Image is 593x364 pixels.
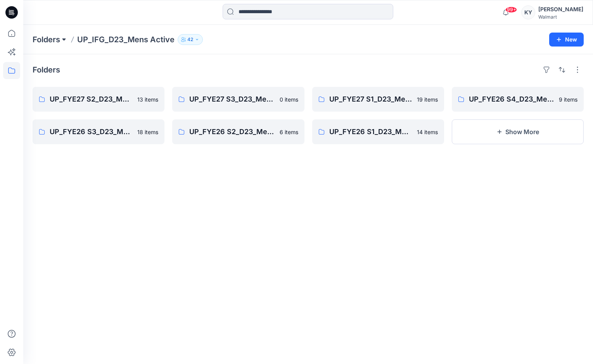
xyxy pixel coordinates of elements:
[538,5,583,14] div: [PERSON_NAME]
[417,128,438,136] p: 14 items
[329,126,412,137] p: UP_FYE26 S1_D23_Mens Active - IFG
[50,94,133,105] p: UP_FYE27 S2_D23_Mens Active - IFG
[280,95,298,104] p: 0 items
[137,95,158,104] p: 13 items
[172,119,304,144] a: UP_FYE26 S2_D23_Mens Active - IFG6 items
[137,128,158,136] p: 18 items
[538,14,583,20] div: Walmart
[33,34,60,45] a: Folders
[189,126,275,137] p: UP_FYE26 S2_D23_Mens Active - IFG
[549,33,584,47] button: New
[33,65,60,74] h4: Folders
[312,119,444,144] a: UP_FYE26 S1_D23_Mens Active - IFG14 items
[521,5,535,19] div: KY
[452,119,584,144] button: Show More
[329,94,412,105] p: UP_FYE27 S1_D23_Mens Active - IFG
[189,94,275,105] p: UP_FYE27 S3_D23_Mens Active - IFG
[559,95,577,104] p: 9 items
[178,34,203,45] button: 42
[33,87,164,112] a: UP_FYE27 S2_D23_Mens Active - IFG13 items
[187,35,193,44] p: 42
[312,87,444,112] a: UP_FYE27 S1_D23_Mens Active - IFG19 items
[505,7,517,13] span: 99+
[50,126,133,137] p: UP_FYE26 S3_D23_Mens Active - IFG
[469,94,554,105] p: UP_FYE26 S4_D23_Mens Active - IFG
[77,34,175,45] p: UP_IFG_D23_Mens Active
[172,87,304,112] a: UP_FYE27 S3_D23_Mens Active - IFG0 items
[280,128,298,136] p: 6 items
[417,95,438,104] p: 19 items
[33,119,164,144] a: UP_FYE26 S3_D23_Mens Active - IFG18 items
[452,87,584,112] a: UP_FYE26 S4_D23_Mens Active - IFG9 items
